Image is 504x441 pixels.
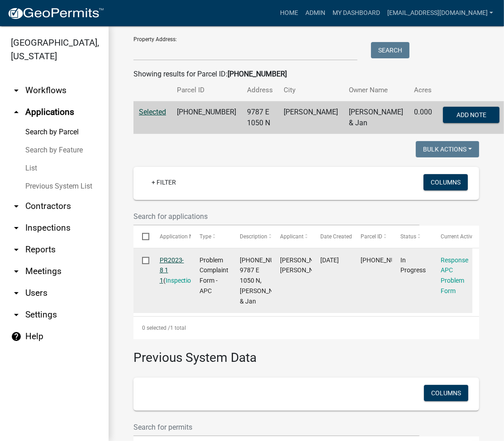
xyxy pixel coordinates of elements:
[409,80,437,101] th: Acres
[191,226,231,247] datatable-header-cell: Type
[384,5,497,22] a: [EMAIL_ADDRESS][DOMAIN_NAME]
[160,233,209,240] span: Application Number
[200,233,211,240] span: Type
[11,244,22,255] i: arrow_drop_down
[171,101,242,134] td: [PHONE_NUMBER]
[11,288,22,299] i: arrow_drop_down
[432,226,472,247] datatable-header-cell: Current Activity
[242,80,278,101] th: Address
[361,233,382,240] span: Parcel ID
[343,101,409,134] td: [PERSON_NAME] & Jan
[133,226,151,247] datatable-header-cell: Select
[133,317,479,339] div: 1 total
[456,111,486,119] span: Add Note
[401,233,417,240] span: Status
[401,256,426,274] span: In Progress
[423,174,468,190] button: Columns
[133,69,479,80] div: Showing results for Parcel ID:
[11,309,22,320] i: arrow_drop_down
[271,226,312,247] datatable-header-cell: Applicant
[166,277,198,284] a: Inspections
[139,108,166,116] a: Selected
[409,101,437,134] td: 0.000
[416,141,479,157] button: Bulk Actions
[320,256,339,264] span: 01/26/2023
[11,223,22,233] i: arrow_drop_down
[11,201,22,212] i: arrow_drop_down
[352,226,392,247] datatable-header-cell: Parcel ID
[280,256,328,274] span: Lee Ann Taylor
[312,226,352,247] datatable-header-cell: Date Created
[11,331,22,342] i: help
[11,85,22,96] i: arrow_drop_down
[160,256,184,285] a: PR2023-8 1 1
[133,339,479,367] h3: Previous System Data
[240,256,295,305] span: 007-096-027, 9787 E 1050 N, Moore David R & Jan
[278,101,343,134] td: [PERSON_NAME]
[371,42,409,58] button: Search
[240,233,267,240] span: Description
[242,101,278,134] td: 9787 E 1050 N
[151,226,191,247] datatable-header-cell: Application Number
[424,385,468,401] button: Columns
[160,255,182,286] div: ( )
[200,256,228,294] span: Problem Complaint Form - APC
[392,226,432,247] datatable-header-cell: Status
[133,418,419,436] input: Search for permits
[441,256,468,294] a: Response APC Problem Form
[231,226,271,247] datatable-header-cell: Description
[228,70,287,78] strong: [PHONE_NUMBER]
[11,266,22,277] i: arrow_drop_down
[276,5,302,22] a: Home
[443,107,499,123] button: Add Note
[441,233,478,240] span: Current Activity
[171,80,242,101] th: Parcel ID
[278,80,343,101] th: City
[144,174,183,190] a: + Filter
[11,107,22,118] i: arrow_drop_up
[280,233,304,240] span: Applicant
[361,256,414,264] span: 007-096-027
[133,207,419,226] input: Search for applications
[302,5,329,22] a: Admin
[142,325,170,331] span: 0 selected /
[320,233,352,240] span: Date Created
[329,5,384,22] a: My Dashboard
[343,80,409,101] th: Owner Name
